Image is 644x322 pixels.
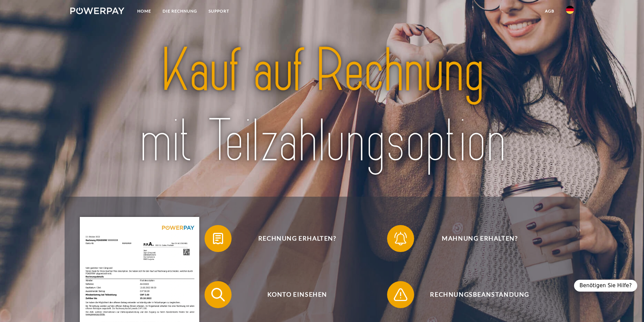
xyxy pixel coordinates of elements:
[566,6,574,14] img: de
[387,281,563,308] button: Rechnungsbeanstandung
[397,225,563,252] span: Mahnung erhalten?
[205,281,380,308] button: Konto einsehen
[157,5,203,17] a: DIE RECHNUNG
[70,7,125,14] img: logo-powerpay-white.svg
[617,295,639,317] iframe: Schaltfläche zum Öffnen des Messaging-Fensters
[539,5,560,17] a: agb
[132,5,157,17] a: Home
[387,225,563,252] button: Mahnung erhalten?
[392,230,409,247] img: qb_bell.svg
[210,230,226,247] img: qb_bill.svg
[574,280,637,292] div: Benötigen Sie Hilfe?
[214,281,380,308] span: Konto einsehen
[95,32,549,180] img: title-powerpay_de.svg
[392,286,409,303] img: qb_warning.svg
[397,281,563,308] span: Rechnungsbeanstandung
[203,5,235,17] a: SUPPORT
[210,286,226,303] img: qb_search.svg
[205,225,380,252] button: Rechnung erhalten?
[214,225,380,252] span: Rechnung erhalten?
